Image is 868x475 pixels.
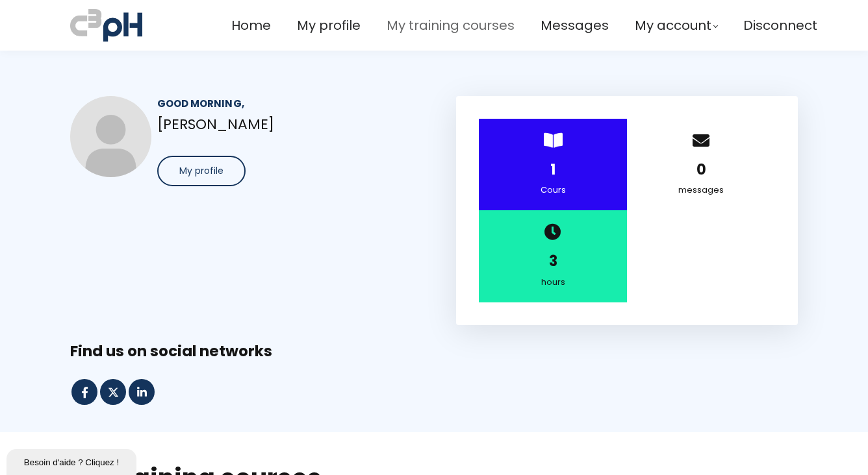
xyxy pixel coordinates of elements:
img: 68c9c4bcd348fcf9a0026b84.jpg [70,96,151,177]
a: Home [231,15,271,36]
iframe: chat widget [6,446,139,475]
a: Messages [541,15,609,36]
strong: 3 [549,251,557,271]
p: [PERSON_NAME] [157,113,412,136]
button: My profile [157,156,246,186]
div: > [479,119,627,210]
div: Good morning, [157,96,412,111]
a: My training courses [387,15,515,36]
div: hours [495,275,611,289]
span: My profile [179,164,223,178]
div: Find us on social networks [70,341,798,361]
span: My account [635,15,711,36]
strong: 1 [550,160,555,180]
a: Disconnect [743,15,817,36]
div: messages [643,183,759,197]
div: Cours [495,183,611,197]
img: a70bc7685e0efc0bd0b04b3506828469.jpeg [70,6,142,44]
a: My profile [297,15,361,36]
strong: 0 [696,160,706,180]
